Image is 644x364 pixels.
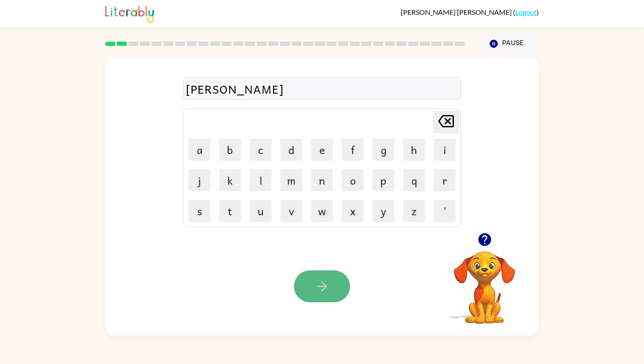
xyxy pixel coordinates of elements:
[401,8,513,16] span: [PERSON_NAME] [PERSON_NAME]
[475,34,539,54] button: Pause
[342,200,364,222] button: x
[250,200,272,222] button: u
[372,169,394,191] button: p
[186,80,458,98] div: [PERSON_NAME]
[219,200,241,222] button: t
[434,200,456,222] button: '
[219,139,241,161] button: b
[434,169,456,191] button: r
[401,8,539,16] div: ( )
[105,3,154,23] img: Literably
[280,169,302,191] button: m
[342,139,364,161] button: f
[250,169,272,191] button: l
[403,200,425,222] button: z
[441,238,528,325] video: Your browser must support playing .mp4 files to use Literably. Please try using another browser.
[188,169,210,191] button: j
[434,139,456,161] button: i
[250,139,272,161] button: c
[280,139,302,161] button: d
[515,8,537,16] a: Logout
[311,200,333,222] button: w
[311,139,333,161] button: e
[188,200,210,222] button: s
[280,200,302,222] button: v
[403,139,425,161] button: h
[219,169,241,191] button: k
[372,200,394,222] button: y
[372,139,394,161] button: g
[342,169,364,191] button: o
[403,169,425,191] button: q
[311,169,333,191] button: n
[188,139,210,161] button: a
